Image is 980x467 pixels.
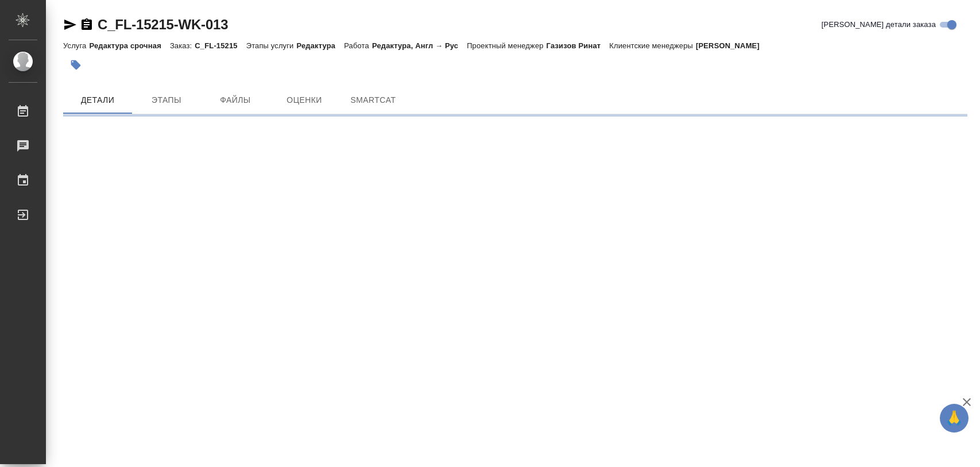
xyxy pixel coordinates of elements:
span: [PERSON_NAME] детали заказа [822,19,936,30]
span: Этапы [139,93,194,107]
p: C_FL-15215 [195,41,246,50]
p: Заказ: [170,41,195,50]
p: [PERSON_NAME] [696,41,768,50]
p: Работа [344,41,372,50]
span: Файлы [208,93,263,107]
button: Добавить тэг [63,52,88,78]
p: Редактура срочная [89,41,169,50]
button: Скопировать ссылку [80,18,94,32]
p: Этапы услуги [246,41,297,50]
p: Услуга [63,41,89,50]
p: Редактура [297,41,344,50]
span: Детали [70,93,125,107]
p: Редактура, Англ → Рус [372,41,467,50]
button: 🙏 [940,404,969,433]
p: Газизов Ринат [547,41,610,50]
p: Проектный менеджер [467,41,546,50]
span: 🙏 [944,406,964,430]
span: SmartCat [346,93,401,107]
p: Клиентские менеджеры [609,41,696,50]
button: Скопировать ссылку для ЯМессенджера [63,18,77,32]
span: Оценки [277,93,332,107]
a: C_FL-15215-WK-013 [98,17,228,32]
